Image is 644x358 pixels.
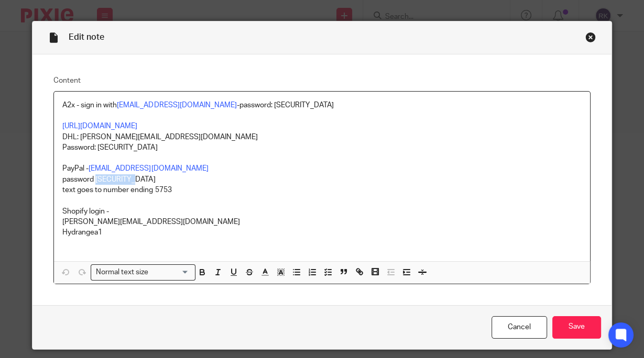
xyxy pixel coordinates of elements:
[53,75,590,86] label: Content
[62,163,581,174] p: PayPal -
[552,316,601,339] input: Save
[62,206,581,217] p: Shopify login -
[62,185,581,195] p: text goes to number ending 5753
[492,316,547,339] a: Cancel
[62,174,581,185] p: password [SECURITY_DATA]
[117,102,236,109] a: [EMAIL_ADDRESS][DOMAIN_NAME]
[151,267,189,278] input: Search for option
[62,132,581,142] p: DHL: [PERSON_NAME][EMAIL_ADDRESS][DOMAIN_NAME]
[69,33,104,41] span: Edit note
[93,267,150,278] span: Normal text size
[62,142,581,153] p: Password: [SECURITY_DATA]
[89,165,208,172] a: [EMAIL_ADDRESS][DOMAIN_NAME]
[91,264,195,281] div: Search for option
[62,227,581,238] p: Hydrangea1
[585,32,596,42] div: Close this dialog window
[62,100,581,110] p: A2x - sign in with -password: [SECURITY_DATA]
[62,217,581,227] p: [PERSON_NAME][EMAIL_ADDRESS][DOMAIN_NAME]
[62,122,137,130] a: [URL][DOMAIN_NAME]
